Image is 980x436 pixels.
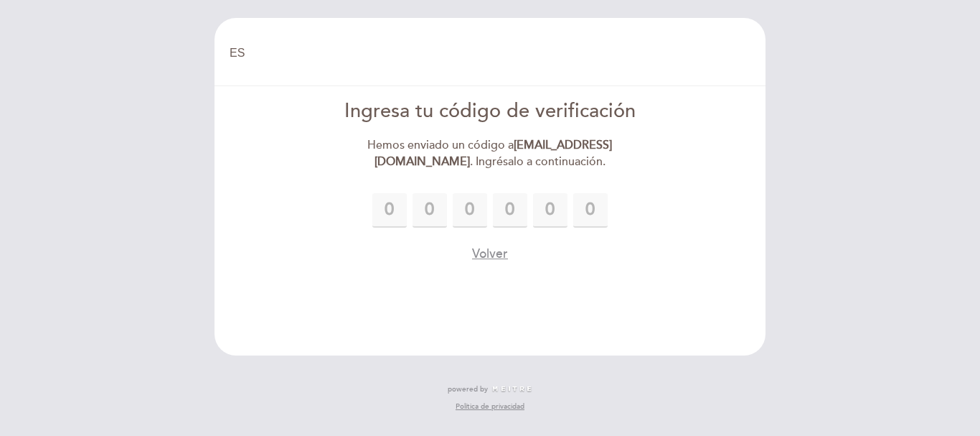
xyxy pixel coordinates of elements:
div: Hemos enviado un código a . Ingrésalo a continuación. [326,137,655,170]
a: Política de privacidad [456,402,524,412]
a: powered by [448,384,532,394]
img: MEITRE [491,386,532,393]
input: 0 [453,193,487,228]
span: powered by [448,384,488,394]
input: 0 [493,193,527,228]
strong: [EMAIL_ADDRESS][DOMAIN_NAME] [374,138,613,169]
input: 0 [573,193,608,228]
input: 0 [372,193,407,228]
input: 0 [413,193,447,228]
input: 0 [533,193,567,228]
button: Volver [472,245,508,263]
div: Ingresa tu código de verificación [326,98,655,126]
